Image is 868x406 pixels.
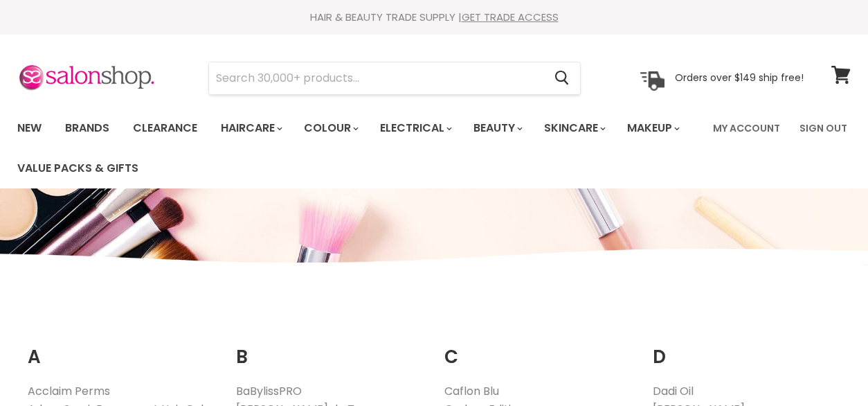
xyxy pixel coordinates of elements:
a: Acclaim Perms [28,383,110,399]
form: Product [208,62,581,95]
ul: Main menu [7,108,705,188]
a: Dadi Oil [653,383,694,399]
h2: C [444,325,632,371]
a: Electrical [370,114,460,143]
a: Colour [293,114,367,143]
a: Caflon Blu [444,383,499,399]
a: Skincare [534,114,614,143]
h2: D [653,325,840,371]
a: Beauty [463,114,531,143]
a: Clearance [123,114,208,143]
h2: B [236,325,424,371]
h2: A [28,325,215,371]
a: Haircare [210,114,291,143]
a: Makeup [617,114,688,143]
a: Sign Out [791,114,856,143]
a: Brands [55,114,120,143]
button: Search [543,62,580,94]
a: BaBylissPRO [236,383,302,399]
p: Orders over $149 ship free! [675,71,804,84]
a: New [7,114,52,143]
a: GET TRADE ACCESS [462,10,559,24]
a: Value Packs & Gifts [7,154,149,183]
a: My Account [705,114,788,143]
input: Search [209,62,543,94]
